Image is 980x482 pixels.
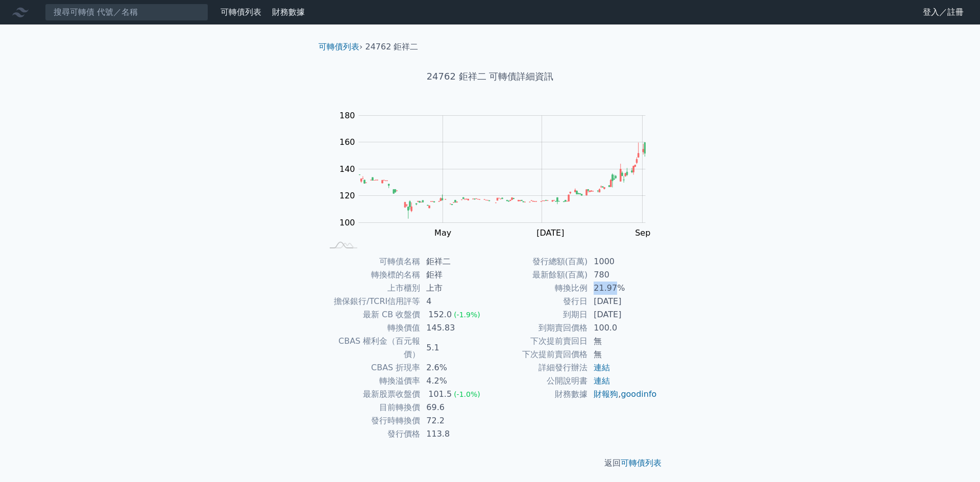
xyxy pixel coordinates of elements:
td: 下次提前賣回價格 [490,348,587,361]
td: 公開說明書 [490,374,587,388]
div: 152.0 [426,308,454,321]
a: 財務數據 [272,7,305,17]
div: 101.5 [426,388,454,401]
tspan: 180 [339,111,355,120]
td: CBAS 折現率 [323,361,420,374]
td: 5.1 [420,335,490,361]
td: 無 [587,335,657,348]
td: 財務數據 [490,388,587,401]
a: 財報狗 [594,389,618,399]
a: 可轉債列表 [220,7,261,17]
td: 無 [587,348,657,361]
h1: 24762 鉅祥二 可轉債詳細資訊 [310,69,670,84]
td: 發行價格 [323,427,420,441]
input: 搜尋可轉債 代號／名稱 [45,4,208,21]
td: 780 [587,268,657,282]
td: 到期賣回價格 [490,321,587,335]
tspan: 120 [339,191,355,200]
td: 轉換價值 [323,321,420,335]
a: 可轉債列表 [621,458,661,468]
g: Chart [334,111,661,238]
td: 113.8 [420,427,490,441]
tspan: 160 [339,137,355,147]
span: (-1.0%) [454,390,480,398]
td: 72.2 [420,414,490,427]
td: 發行時轉換價 [323,414,420,427]
td: 發行日 [490,295,587,308]
td: [DATE] [587,295,657,308]
td: 2.6% [420,361,490,374]
td: 詳細發行辦法 [490,361,587,374]
td: , [587,388,657,401]
td: 1000 [587,255,657,268]
td: 上市櫃別 [323,282,420,295]
tspan: Sep [635,228,650,238]
td: 最新 CB 收盤價 [323,308,420,321]
a: 登入／註冊 [915,4,972,20]
td: 4.2% [420,374,490,388]
span: (-1.9%) [454,311,480,319]
li: › [318,41,362,53]
td: [DATE] [587,308,657,321]
td: 到期日 [490,308,587,321]
td: 69.6 [420,401,490,414]
td: 發行總額(百萬) [490,255,587,268]
td: 100.0 [587,321,657,335]
td: 擔保銀行/TCRI信用評等 [323,295,420,308]
td: 下次提前賣回日 [490,335,587,348]
td: 轉換標的名稱 [323,268,420,282]
p: 返回 [310,457,670,469]
td: 鉅祥二 [420,255,490,268]
a: goodinfo [621,389,656,399]
td: 4 [420,295,490,308]
td: 轉換比例 [490,282,587,295]
td: 21.97% [587,282,657,295]
tspan: 140 [339,164,355,174]
td: CBAS 權利金（百元報價） [323,335,420,361]
td: 鉅祥 [420,268,490,282]
g: Series [359,143,645,219]
a: 可轉債列表 [318,42,359,52]
td: 最新餘額(百萬) [490,268,587,282]
td: 上市 [420,282,490,295]
li: 24762 鉅祥二 [365,41,419,53]
td: 轉換溢價率 [323,374,420,388]
tspan: May [434,228,451,238]
td: 目前轉換價 [323,401,420,414]
td: 145.83 [420,321,490,335]
a: 連結 [594,376,610,386]
tspan: 100 [339,218,355,227]
td: 可轉債名稱 [323,255,420,268]
td: 最新股票收盤價 [323,388,420,401]
tspan: [DATE] [536,228,564,238]
a: 連結 [594,363,610,372]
